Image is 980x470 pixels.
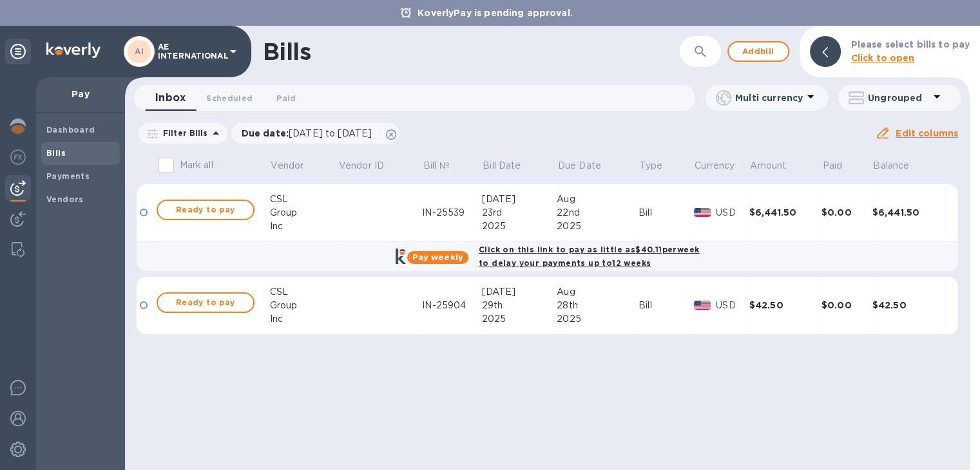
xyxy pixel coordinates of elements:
[46,42,101,58] img: Logo
[716,206,749,220] p: USD
[412,252,463,262] b: Pay weekly
[270,312,338,326] div: Inc
[423,159,450,173] p: Bill №
[157,200,255,220] button: Ready to pay
[873,159,909,173] p: Balance
[180,158,213,172] p: Mark all
[339,159,401,173] span: Vendor ID
[640,159,680,173] span: Type
[422,206,481,220] div: IN-25539
[557,206,639,220] div: 22nd
[822,159,859,173] span: Paid
[339,159,384,173] p: Vendor ID
[135,46,144,56] b: AI
[739,44,778,59] span: Add bill
[735,91,803,104] p: Multi currency
[557,312,639,326] div: 2025
[557,299,639,312] div: 28th
[482,312,557,326] div: 2025
[270,299,338,312] div: Group
[716,299,749,312] p: USD
[276,91,296,105] span: Paid
[694,301,711,310] img: USD
[640,159,663,173] p: Type
[694,208,711,217] img: USD
[822,159,842,173] p: Paid
[727,41,789,62] button: Addbill
[270,220,338,233] div: Inc
[749,206,821,219] div: $6,441.50
[872,206,945,219] div: $6,441.50
[263,38,311,65] h1: Bills
[750,159,803,173] span: Amount
[557,193,639,206] div: Aug
[482,299,557,312] div: 29th
[270,206,338,220] div: Group
[206,91,253,105] span: Scheduled
[557,285,639,299] div: Aug
[872,299,945,312] div: $42.50
[482,285,557,299] div: [DATE]
[422,299,481,312] div: IN-25904
[242,127,379,140] p: Due date :
[483,159,537,173] span: Bill Date
[46,171,90,181] b: Payments
[271,159,303,173] p: Vendor
[821,206,872,219] div: $0.00
[46,125,95,135] b: Dashboard
[851,53,915,63] b: Click to open
[168,202,243,218] span: Ready to pay
[423,159,466,173] span: Bill №
[896,128,958,138] u: Edit columns
[5,39,31,64] div: Unpin categories
[558,159,618,173] span: Due Date
[821,299,872,312] div: $0.00
[46,88,115,100] p: Pay
[289,128,372,138] span: [DATE] to [DATE]
[873,159,926,173] span: Balance
[155,89,186,107] span: Inbox
[482,206,557,220] div: 23rd
[10,149,26,165] img: Foreign exchange
[557,220,639,233] div: 2025
[868,91,929,104] p: Ungrouped
[851,39,970,50] b: Please select bills to pay
[158,42,222,61] p: AE INTERNATIONAL
[411,6,579,19] p: KoverlyPay is pending approval.
[483,159,521,173] p: Bill Date
[46,148,66,158] b: Bills
[231,123,400,144] div: Due date:[DATE] to [DATE]
[482,193,557,206] div: [DATE]
[46,194,84,204] b: Vendors
[270,285,338,299] div: CSL
[157,292,255,313] button: Ready to pay
[558,159,601,173] p: Due Date
[479,245,699,268] b: Click on this link to pay as little as $40.11 per week to delay your payments up to 12 weeks
[271,159,320,173] span: Vendor
[749,299,821,312] div: $42.50
[639,299,693,312] div: Bill
[695,159,735,173] p: Currency
[270,193,338,206] div: CSL
[168,295,243,310] span: Ready to pay
[482,220,557,233] div: 2025
[158,127,208,138] p: Filter Bills
[639,206,693,220] div: Bill
[750,159,786,173] p: Amount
